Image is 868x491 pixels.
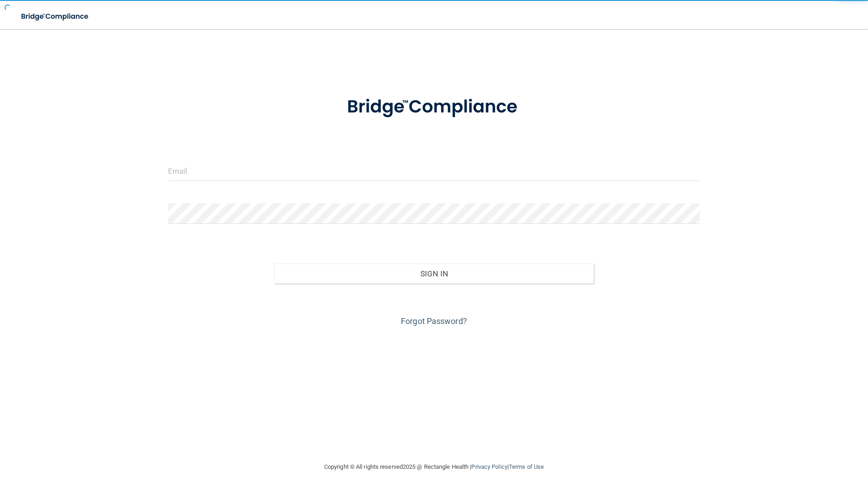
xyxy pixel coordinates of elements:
[328,83,540,131] img: bridge_compliance_login_screen.278c3ca4.svg
[14,7,97,26] img: bridge_compliance_login_screen.278c3ca4.svg
[471,463,507,470] a: Privacy Policy
[268,452,600,481] div: Copyright © All rights reserved 2025 @ Rectangle Health | |
[274,264,594,284] button: Sign In
[509,463,544,470] a: Terms of Use
[401,316,467,326] a: Forgot Password?
[168,161,700,181] input: Email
